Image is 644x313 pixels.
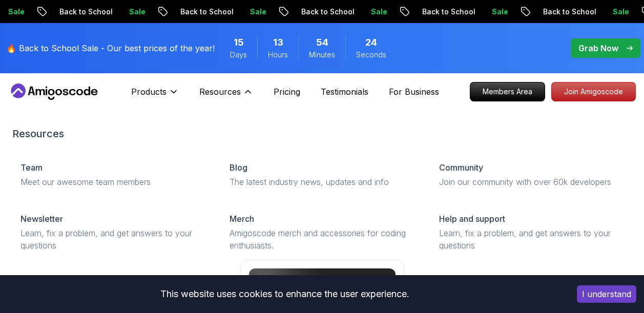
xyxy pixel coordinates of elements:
a: NewsletterLearn, fix a problem, and get answers to your questions [12,204,213,260]
a: Pricing [274,86,300,98]
p: 🔥 Back to School Sale - Our best prices of the year! [6,42,215,54]
p: Sale [483,7,515,17]
p: Sale [362,7,394,17]
p: Join Amigoscode [552,82,635,101]
span: Seconds [356,50,386,60]
a: Help and supportLearn, fix a problem, and get answers to your questions [431,204,632,260]
p: Back to School [413,7,483,17]
a: Testimonials [321,86,368,98]
p: Newsletter [20,213,63,225]
p: Sale [604,7,636,17]
p: Sale [241,7,274,17]
a: Members Area [470,82,545,101]
a: MerchAmigoscode merch and accessories for coding enthusiasts. [221,204,422,260]
span: 13 Hours [273,35,283,50]
span: 15 Days [234,35,244,50]
a: CommunityJoin our community with over 60k developers [431,153,632,196]
a: For Business [389,86,439,98]
p: Team [20,161,43,174]
p: Help and support [439,213,505,225]
button: Resources [199,86,253,106]
p: Learn, fix a problem, and get answers to your questions [439,227,624,252]
span: Days [230,50,247,60]
a: TeamMeet our awesome team members [12,153,213,196]
span: 24 Seconds [365,35,377,50]
span: 54 Minutes [316,35,328,50]
p: Resources [199,86,241,98]
p: Products [131,86,167,98]
p: Blog [230,161,247,174]
div: This website uses cookies to enhance the user experience. [8,283,562,305]
p: Community [439,161,483,174]
span: Minutes [309,50,335,60]
span: Hours [268,50,288,60]
p: Join our community with over 60k developers [439,176,624,188]
p: Sale [120,7,153,17]
button: Products [131,86,179,106]
a: Join Amigoscode [551,82,636,101]
p: Merch [230,213,254,225]
button: Accept cookies [577,285,636,303]
p: The latest industry news, updates and info [230,176,414,188]
p: Amigoscode merch and accessories for coding enthusiasts. [230,227,414,252]
p: Meet our awesome team members [20,176,205,188]
p: Grab Now [578,42,618,54]
p: Back to School [534,7,604,17]
h2: Resources [12,127,632,141]
p: Members Area [470,82,545,101]
a: BlogThe latest industry news, updates and info [221,153,422,196]
p: Back to School [171,7,241,17]
p: Learn, fix a problem, and get answers to your questions [20,227,205,252]
p: Back to School [50,7,120,17]
p: Back to School [292,7,362,17]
